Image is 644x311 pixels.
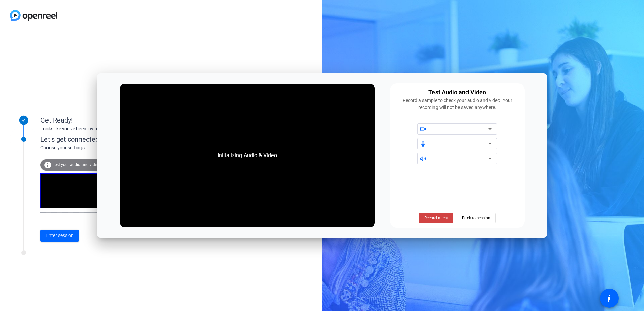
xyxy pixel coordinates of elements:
div: Choose your settings [40,144,189,151]
mat-icon: accessibility [605,294,613,302]
div: Record a sample to check your audio and video. Your recording will not be saved anywhere. [394,97,521,111]
span: Record a test [424,215,448,221]
button: Record a test [419,213,453,223]
span: Enter session [46,232,74,239]
mat-icon: info [44,161,52,169]
div: Test Audio and Video [428,88,486,97]
span: Back to session [462,212,490,224]
div: Let's get connected. [40,134,189,144]
button: Back to session [457,213,496,223]
div: Get Ready! [40,115,175,125]
span: Test your audio and video [53,162,99,167]
div: Looks like you've been invited to join [40,125,175,132]
div: Initializing Audio & Video [211,145,284,166]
